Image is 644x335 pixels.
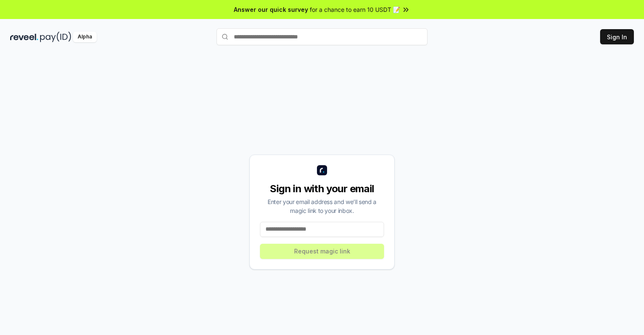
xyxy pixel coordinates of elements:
[10,32,38,42] img: reveel_dark
[40,32,71,42] img: pay_id
[260,197,384,215] div: Enter your email address and we’ll send a magic link to your inbox.
[317,165,327,175] img: logo_small
[310,5,400,14] span: for a chance to earn 10 USDT 📝
[600,29,634,44] button: Sign In
[260,182,384,196] div: Sign in with your email
[234,5,308,14] span: Answer our quick survey
[73,32,97,42] div: Alpha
